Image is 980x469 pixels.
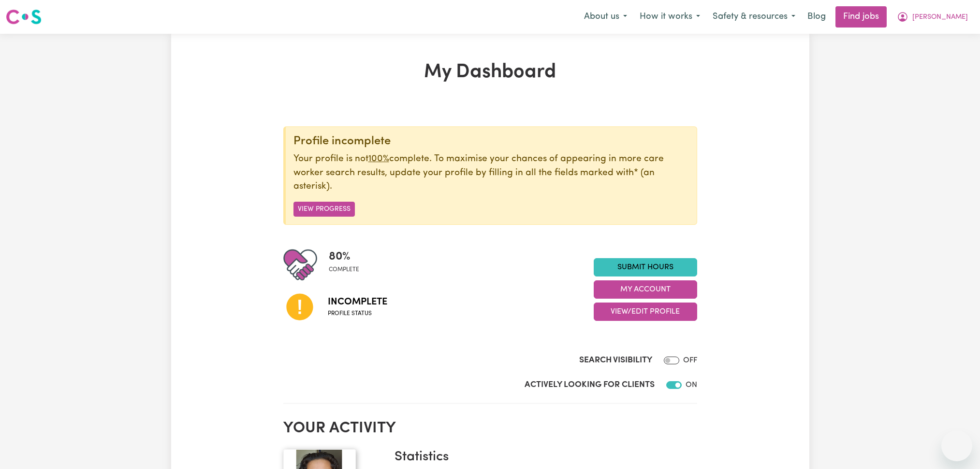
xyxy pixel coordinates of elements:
p: Your profile is not complete. To maximise your chances of appearing in more care worker search re... [293,152,689,194]
h3: Statistics [395,449,689,466]
span: [PERSON_NAME] [912,12,968,23]
label: Actively Looking for Clients [525,379,655,391]
a: Careseekers logo [6,6,42,28]
span: Incomplete [328,295,387,309]
span: ON [686,381,697,389]
span: OFF [683,357,697,364]
h1: My Dashboard [283,61,697,84]
button: View Progress [293,202,355,217]
button: Safety & resources [706,7,802,27]
button: How it works [633,7,706,27]
span: 80 % [329,248,359,265]
a: Find jobs [835,6,887,28]
button: View/Edit Profile [594,303,697,321]
img: Careseekers logo [6,8,42,26]
button: About us [578,7,633,27]
button: My Account [891,7,974,27]
span: complete [329,265,359,274]
a: Submit Hours [594,258,697,276]
button: My Account [594,280,697,299]
h2: Your activity [283,419,697,438]
span: Profile status [328,309,387,318]
iframe: Button to launch messaging window [941,430,972,461]
div: Profile completeness: 80% [329,248,367,282]
div: Profile incomplete [293,135,689,149]
label: Search Visibility [579,354,652,367]
a: Blog [802,6,832,28]
u: 100% [368,154,389,164]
